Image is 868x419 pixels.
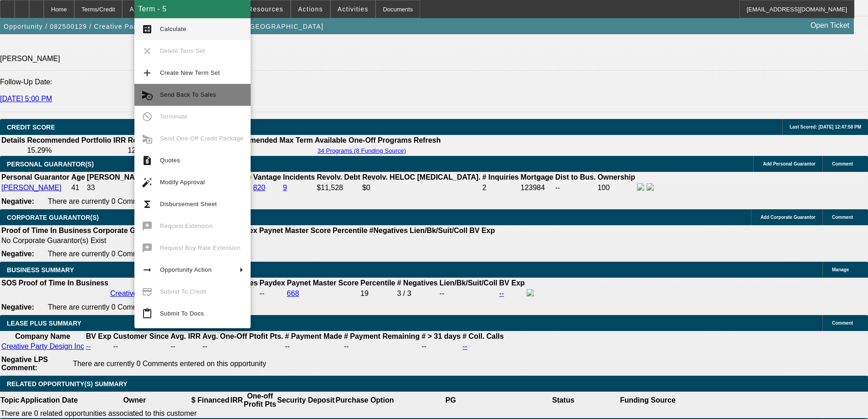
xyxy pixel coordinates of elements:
b: #Negatives [370,227,408,234]
th: Proof of Time In Business [1,226,92,235]
td: 123984 [520,183,554,193]
div: 3 / 3 [397,290,438,298]
b: # Payment Made [285,332,342,340]
span: There are currently 0 Comments entered on this opportunity [48,250,241,258]
div: 19 [360,290,395,298]
b: Mortgage [521,173,554,181]
a: 820 [253,184,266,191]
td: -- [344,342,420,351]
b: Revolv. Debt [317,173,360,181]
mat-icon: calculate [142,24,153,35]
span: LEASE PLUS SUMMARY [7,320,82,327]
span: Comment [832,215,853,220]
th: Recommended One Off IRR [127,136,224,145]
td: -- [285,342,343,351]
th: One-off Profit Pts [243,392,277,409]
b: Avg. One-Off Ptofit Pts. [202,332,283,340]
mat-icon: content_paste [142,308,153,319]
b: Lien/Bk/Suit/Coll [439,279,497,287]
b: Revolv. HELOC [MEDICAL_DATA]. [362,173,481,181]
span: Resources [248,5,283,13]
td: -- [259,289,286,299]
span: Opportunity / 082500129 / Creative Party Design Inc / [PERSON_NAME][GEOGRAPHIC_DATA] [4,23,324,30]
b: Dist to Bus. [555,173,596,181]
span: Add Corporate Guarantor [760,215,816,220]
th: Proof of Time In Business [18,279,109,288]
th: Recommended Portfolio IRR [26,136,126,145]
span: Create New Term Set [160,69,220,76]
b: Paynet Master Score [287,279,359,287]
b: BV Exp [469,227,495,234]
b: Paydex [232,227,257,234]
td: 2 [482,183,519,193]
button: Application [123,0,174,18]
a: [PERSON_NAME] [1,184,62,191]
button: Resources [241,0,290,18]
th: Application Date [20,392,78,409]
td: -- [225,146,313,155]
b: Incidents [283,173,315,181]
img: facebook-icon.png [527,289,534,296]
th: Status [507,392,620,409]
mat-icon: auto_fix_high [142,177,153,188]
b: Negative: [1,197,34,205]
mat-icon: arrow_right_alt [142,264,153,275]
span: Submit To Docs [160,310,204,317]
td: -- [202,342,283,351]
th: SOS [1,279,17,288]
b: Age [71,173,85,181]
b: # Coll. Calls [462,332,504,340]
td: 33 [87,183,167,193]
span: Disbursement Sheet [160,201,217,207]
th: PG [394,392,507,409]
a: Open Ticket [807,18,853,33]
th: Recommended Max Term [225,136,313,145]
th: Refresh [413,136,442,145]
span: Comment [832,161,853,166]
b: # Employees [213,279,258,287]
button: Activities [331,0,375,18]
b: Paydex [260,279,285,287]
th: Details [1,136,26,145]
span: Add Personal Guarantor [763,161,816,166]
span: Last Scored: [DATE] 12:47:58 PM [790,124,861,129]
span: PERSONAL GUARANTOR(S) [7,160,94,168]
span: Actions [298,5,323,13]
span: CORPORATE GUARANTOR(S) [7,214,99,221]
th: Available One-Off Programs [314,136,412,145]
td: 12.14% [127,146,224,155]
span: Activities [338,5,369,13]
b: Percentile [333,227,367,234]
button: Actions [291,0,330,18]
a: -- [499,290,504,297]
span: Application [129,5,167,13]
b: Lien/Bk/Suit/Coll [410,227,467,234]
span: Opportunity Action [160,266,212,273]
span: There are currently 0 Comments entered on this opportunity [73,360,266,367]
td: 15.29% [26,146,126,155]
th: IRR [230,392,243,409]
b: Fico [236,173,252,181]
b: # Inquiries [482,173,519,181]
b: # Negatives [397,279,438,287]
span: CREDIT SCORE [7,124,55,131]
td: -- [439,289,498,299]
a: -- [462,342,467,350]
span: There are currently 0 Comments entered on this opportunity [48,303,241,311]
b: BV Exp [86,332,111,340]
mat-icon: cancel_schedule_send [142,89,153,100]
td: -- [555,183,596,193]
b: Negative: [1,250,34,258]
th: Purchase Option [335,392,394,409]
a: Creative Party Design Inc [110,290,193,297]
img: facebook-icon.png [637,183,644,191]
button: 34 Programs (8 Funding Source) [315,147,409,155]
span: RELATED OPPORTUNITY(S) SUMMARY [7,380,127,388]
b: Customer Since [113,332,169,340]
span: Manage [832,267,849,272]
a: Creative Party Design Inc [1,342,84,350]
th: Owner [78,392,191,409]
b: Vantage [253,173,281,181]
span: Send Back To Sales [160,91,216,98]
td: $0 [362,183,481,193]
